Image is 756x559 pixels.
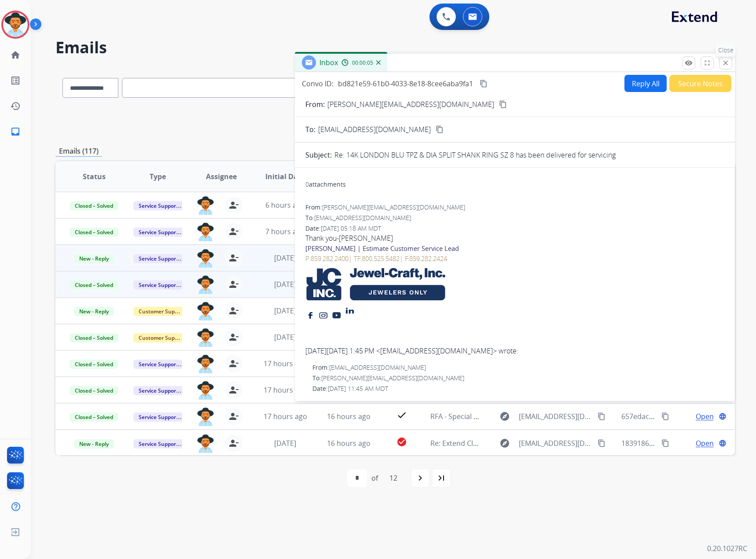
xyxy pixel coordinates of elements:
[707,543,747,554] p: 0.20.1027RC
[10,126,21,137] mat-icon: inbox
[396,437,407,447] mat-icon: check_circle
[480,80,488,88] mat-icon: content_copy
[228,358,239,369] mat-icon: person_remove
[519,411,593,422] span: [EMAIL_ADDRESS][DOMAIN_NAME]
[409,254,447,263] a: 859.282.2424
[133,228,183,237] span: Service Support
[264,385,307,395] span: 17 hours ago
[305,99,325,110] p: From:
[264,412,307,421] span: 17 hours ago
[133,201,183,210] span: Service Support
[305,124,316,135] p: To:
[499,411,510,422] mat-icon: explore
[10,50,21,60] mat-icon: home
[228,253,239,263] mat-icon: person_remove
[206,171,237,182] span: Assignee
[519,438,593,449] span: [EMAIL_ADDRESS][DOMAIN_NAME]
[197,276,214,294] img: agent-avatar
[305,244,459,253] strong: [PERSON_NAME] | Estimate Customer Service Lead
[305,254,311,263] span: P:
[197,249,214,268] img: agent-avatar
[264,359,307,368] span: 17 hours ago
[70,201,118,210] span: Closed – Solved
[197,328,214,347] img: agent-avatar
[396,410,407,420] mat-icon: check
[305,346,724,356] div: [DATE][DATE] 1:45 PM < > wrote:
[305,233,724,243] div: Thank you-[PERSON_NAME]
[133,412,183,422] span: Service Support
[319,310,328,319] img: instagram logo
[719,412,727,420] mat-icon: language
[349,254,362,263] span: | TF:
[228,332,239,342] mat-icon: person_remove
[322,203,465,211] span: [PERSON_NAME][EMAIL_ADDRESS][DOMAIN_NAME]
[319,58,338,67] span: Inbox
[436,125,444,133] mat-icon: content_copy
[70,333,118,342] span: Closed – Solved
[197,381,214,400] img: agent-avatar
[685,59,693,67] mat-icon: remove_red_eye
[3,12,28,37] img: avatar
[669,75,731,92] button: Secure Notes
[150,171,166,182] span: Type
[327,99,494,110] p: [PERSON_NAME][EMAIL_ADDRESS][DOMAIN_NAME]
[371,473,378,483] div: of
[265,200,305,210] span: 6 hours ago
[661,412,669,420] mat-icon: content_copy
[415,473,426,483] mat-icon: navigate_next
[197,196,214,215] img: agent-avatar
[70,412,118,422] span: Closed – Solved
[274,306,296,316] span: [DATE]
[345,305,354,314] img: linkedin logo
[133,360,183,369] span: Service Support
[621,438,756,448] span: 18391862-1ed8-40a4-8db7-0a5ac7520f66
[274,253,296,263] span: [DATE]
[70,360,118,369] span: Closed – Solved
[321,374,464,382] span: [PERSON_NAME][EMAIL_ADDRESS][DOMAIN_NAME]
[305,213,724,222] div: To:
[332,310,341,319] img: youtube logo
[312,374,724,382] div: To:
[197,302,214,320] img: agent-avatar
[321,224,381,232] span: [DATE] 05:18 AM MDT
[228,200,239,210] mat-icon: person_remove
[133,439,183,449] span: Service Support
[274,279,296,289] span: [DATE]
[312,363,724,372] div: From:
[719,56,732,70] button: Close
[312,384,724,393] div: Date:
[696,438,714,449] span: Open
[305,264,447,305] img: Jewel Craft Trade Show Dates and logos
[228,385,239,395] mat-icon: person_remove
[133,280,183,290] span: Service Support
[327,438,371,448] span: 16 hours ago
[338,79,473,88] span: bd821e59-61b0-4033-8e18-8cee6aba9fa1
[74,439,114,449] span: New - Reply
[70,386,118,395] span: Closed – Solved
[430,438,717,448] span: Re: Extend Claim - [PERSON_NAME] - Claim ID: 253c53dd-6263-48a9-a36e-71b1ae6f5ada
[70,280,118,290] span: Closed – Solved
[83,171,106,182] span: Status
[10,101,21,111] mat-icon: history
[314,213,411,222] span: [EMAIL_ADDRESS][DOMAIN_NAME]
[400,254,409,263] span: | F:
[716,44,736,57] p: Close
[499,100,507,108] mat-icon: content_copy
[133,386,183,395] span: Service Support
[305,180,309,188] span: 0
[318,124,431,135] span: [EMAIL_ADDRESS][DOMAIN_NAME]
[499,438,510,449] mat-icon: explore
[305,203,724,212] div: From:
[55,39,735,56] h2: Emails
[624,75,667,92] button: Reply All
[10,75,21,86] mat-icon: list_alt
[133,254,183,263] span: Service Support
[306,310,315,319] img: facebook logo
[328,384,388,393] span: [DATE] 11:45 AM MDT
[327,412,371,421] span: 16 hours ago
[305,224,724,233] div: Date:
[311,254,349,263] a: 859.282.2400
[55,146,102,157] p: Emails (117)
[334,150,616,160] p: Re: 14K LONDON BLU TPZ & DIA SPLIT SHANK RING SZ 8 has been delivered for servicing
[228,226,239,237] mat-icon: person_remove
